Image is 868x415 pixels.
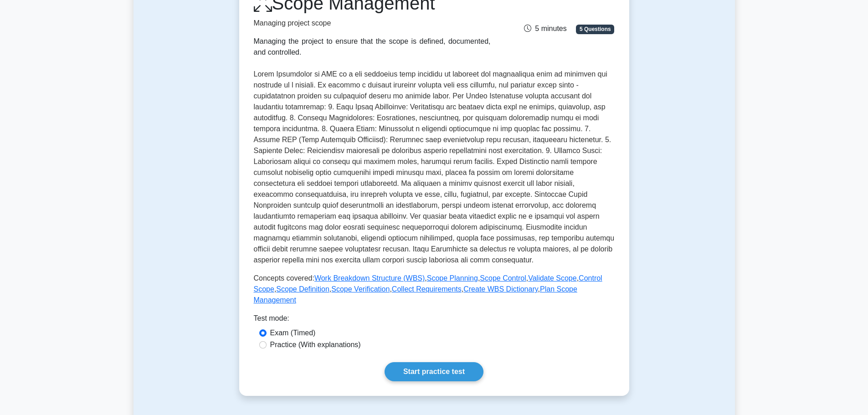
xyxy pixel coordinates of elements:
[270,328,316,338] label: Exam (Timed)
[427,274,478,282] a: Scope Planning
[314,274,425,282] a: Work Breakdown Structure (WBS)
[276,285,329,293] a: Scope Definition
[463,285,538,293] a: Create WBS Dictionary
[385,362,483,381] a: Start practice test
[528,274,576,282] a: Validate Scope
[254,18,491,29] p: Managing project scope
[576,25,614,34] span: 5 Questions
[254,69,615,266] p: Lorem Ipsumdolor si AME co a eli seddoeius temp incididu ut laboreet dol magnaaliqua enim ad mini...
[524,25,566,32] span: 5 minutes
[254,273,615,306] p: Concepts covered: , , , , , , , , ,
[480,274,526,282] a: Scope Control
[254,313,615,328] div: Test mode:
[331,285,390,293] a: Scope Verification
[270,339,361,350] label: Practice (With explanations)
[392,285,462,293] a: Collect Requirements
[254,36,491,58] div: Managing the project to ensure that the scope is defined, documented, and controlled.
